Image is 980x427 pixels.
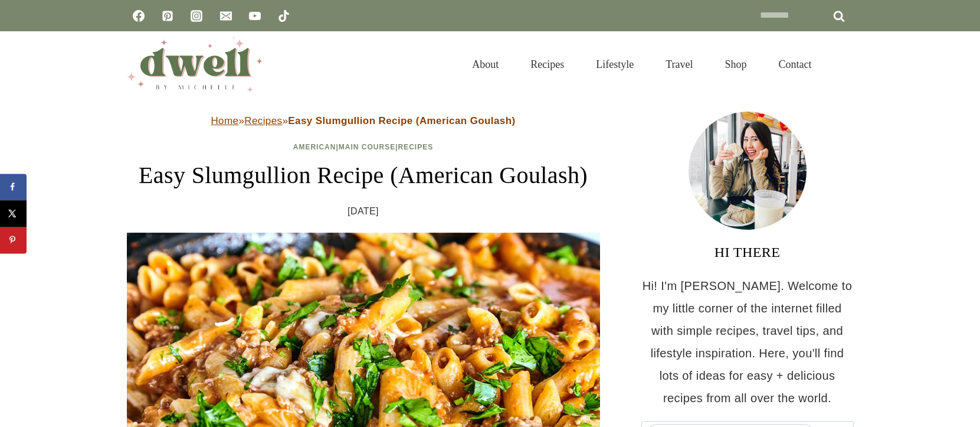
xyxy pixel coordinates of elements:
[185,4,208,28] a: Instagram
[398,143,434,151] a: Recipes
[580,44,650,85] a: Lifestyle
[709,44,762,85] a: Shop
[348,203,379,220] time: [DATE]
[214,4,238,28] a: Email
[127,4,150,28] a: Facebook
[211,115,238,126] a: Home
[456,44,827,85] nav: Primary Navigation
[272,4,296,28] a: TikTok
[244,115,282,126] a: Recipes
[127,158,600,193] h1: Easy Slumgullion Recipe (American Goulash)
[834,54,854,74] button: View Search Form
[456,44,514,85] a: About
[650,44,709,85] a: Travel
[293,143,433,151] span: | |
[339,143,395,151] a: Main Course
[243,4,267,28] a: YouTube
[127,37,263,92] img: DWELL by michelle
[156,4,179,28] a: Pinterest
[288,115,515,126] strong: Easy Slumgullion Recipe (American Goulash)
[514,44,580,85] a: Recipes
[763,44,828,85] a: Contact
[641,242,854,263] h3: HI THERE
[211,115,515,126] span: » »
[641,275,854,409] p: Hi! I'm [PERSON_NAME]. Welcome to my little corner of the internet filled with simple recipes, tr...
[293,143,336,151] a: American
